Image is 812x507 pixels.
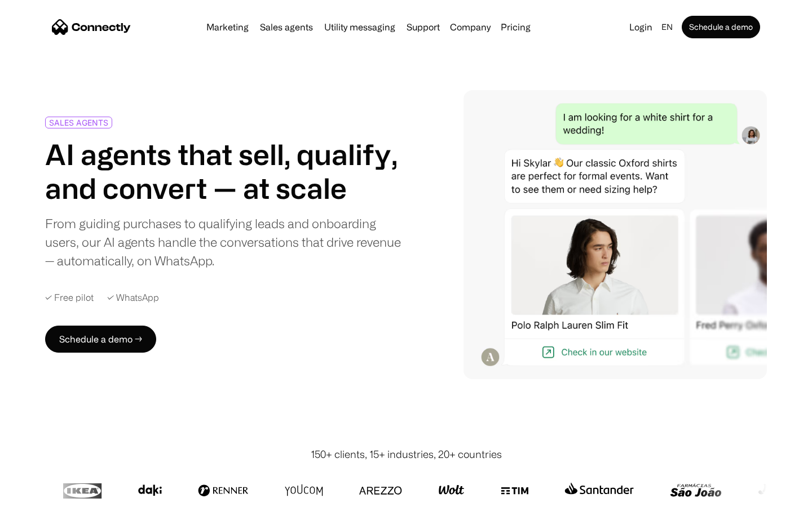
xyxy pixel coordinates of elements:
[45,137,401,205] h1: AI agents that sell, qualify, and convert — at scale
[11,486,68,503] aside: Language selected: English
[202,23,253,32] a: Marketing
[49,118,108,127] div: SALES AGENTS
[45,292,94,303] div: ✓ Free pilot
[23,487,68,503] ul: Language list
[107,292,159,303] div: ✓ WhatsApp
[311,447,502,462] div: 150+ clients, 15+ industries, 20+ countries
[625,19,657,35] a: Login
[450,19,491,35] div: Company
[402,23,444,32] a: Support
[45,214,401,270] div: From guiding purchases to qualifying leads and onboarding users, our AI agents handle the convers...
[682,16,760,38] a: Schedule a demo
[45,326,156,353] a: Schedule a demo →
[661,19,673,35] div: en
[255,23,317,32] a: Sales agents
[320,23,400,32] a: Utility messaging
[496,23,535,32] a: Pricing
